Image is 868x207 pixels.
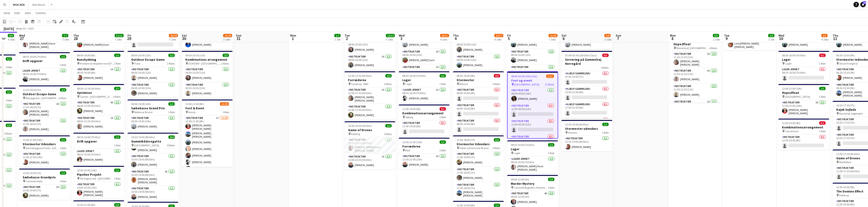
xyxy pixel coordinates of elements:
[59,96,66,100] span: 2 Roles
[399,71,450,103] div: 08:30-16:00 (7h30m)1/1Lager Lager1 RoleLager Jernet1A1/108:30-16:00 (7h30m)[PERSON_NAME]
[114,144,120,147] span: 1 Role
[24,11,31,15] span: Jobs
[73,149,124,164] app-card-role: Lager Jernet1/108:30-16:00 (7h30m)[PERSON_NAME]
[114,169,120,172] span: 1/1
[492,146,500,150] span: 3 Roles
[778,51,829,82] div: 08:30-16:00 (7h30m)0/1Lager Lager1 RoleLager Jernet0/108:30-16:00 (7h30m)
[344,128,395,132] h3: Game of Drones
[77,54,95,57] span: 08:00-16:00 (8h)
[114,54,120,57] span: 1/1
[439,115,446,119] span: 1 Role
[399,138,450,169] app-job-card: 12:00-22:00 (10h)1/1Forræderne Rold1 RoleInstruktør1A1/112:00-22:00 (10h)[PERSON_NAME]
[80,62,114,65] span: Hvidøre (Græsplæne ovre [PERSON_NAME][GEOGRAPHIC_DATA])
[34,10,48,16] a: Comms
[344,71,395,120] div: 12:00-17:30 (5h30m)2/2Forræderne Taastrup - KBH2 RolesInstruktør1A1/112:00-17:30 (5h30m)[PERSON_N...
[819,121,826,125] span: 0/1
[167,144,175,147] span: 4 Roles
[561,120,612,151] app-job-card: 12:30-19:00 (6h30m)1/1Stormester udendørs Horsens1 RoleInstruktør1/112:30-19:00 (6h30m)[PERSON_NAME]
[546,75,554,78] span: 5/11
[492,82,500,86] span: 3 Roles
[819,62,826,65] span: 1 Role
[128,106,178,110] h3: Sæbekasse Grand Prix
[344,137,395,154] app-card-role: Instruktør1/115:00-20:30 (5h30m)[PERSON_NAME] Have [PERSON_NAME] [PERSON_NAME]
[60,55,66,58] span: 1/1
[182,67,233,82] app-card-role: Instruktør1/109:30-20:30 (11h)[PERSON_NAME]
[19,118,70,134] app-card-role: Instruktør1/111:30-18:30 (7h)[PERSON_NAME]
[19,169,70,200] div: 13:00-20:00 (7h)1/1Sæbekasse Grandprix Comwell Holte1 RoleInstruktør3A1/113:00-20:00 (7h)[PERSON_...
[73,166,124,199] app-job-card: 10:00-20:00 (10h)1/1Pipeline Projekt Hindsgavl slot - [GEOGRAPHIC_DATA]1 RoleInstruktør1/110:00-2...
[60,88,66,92] span: 2/2
[131,135,155,139] span: 10:30-19:00 (8h30m)
[561,71,612,86] app-card-role: Hjælp Gammelrøj0/107:00-14:00 (7h)
[36,11,46,15] span: Comms
[778,67,829,82] app-card-role: Lager Jernet0/108:30-16:00 (7h30m)
[4,11,10,15] span: View
[185,102,204,106] span: 13:00-21:00 (8h)
[6,57,12,61] span: 1/1
[709,46,717,50] span: 4 Roles
[402,74,426,77] span: 08:30-16:00 (7h30m)
[839,62,858,65] span: Struer Energihal
[836,152,860,156] span: 11:00-17:30 (6h30m)
[439,149,446,152] span: 1 Role
[167,62,175,65] span: 2 Roles
[348,124,372,127] span: 15:00-20:30 (5h30m)
[73,133,124,164] app-job-card: 08:30-16:00 (7h30m)1/1Drift opgaver1 RoleLager Jernet1/108:30-16:00 (7h30m)[PERSON_NAME]
[399,87,450,103] app-card-role: Lager Jernet1A1/108:30-16:00 (7h30m)[PERSON_NAME]
[222,110,229,114] span: 1 Role
[778,57,829,62] h3: Lager
[19,92,70,96] h3: Outdoor Escape Game
[670,42,721,46] h3: Hope2float
[508,103,558,119] app-card-role: Instruktør0/112:00-00:00 (12h)
[778,119,829,150] div: 12:00-20:00 (8h)0/1Kombinationsarrangement Conventum1 RoleInstruktør0/112:00-20:00 (8h)
[508,88,558,103] app-card-role: Instruktør1/108:00-00:00 (16h)[PERSON_NAME]
[670,68,721,84] app-card-role: Instruktør3A1/111:30-22:30 (11h)[PERSON_NAME]
[113,95,120,98] span: 2 Roles
[351,132,360,136] span: Kolding
[548,178,554,181] span: 3/3
[561,51,612,118] app-job-card: 07:00-03:30 (20h30m) (Sun)0/5Servering på Gammelrøj Herregård5 RolesHjælp Gammelrøj0/107:00-14:00...
[836,54,855,57] span: 06:30-15:30 (9h)
[19,59,70,63] h3: Drift opgaver
[565,123,589,126] span: 12:30-19:00 (6h30m)
[220,102,229,106] span: 11/20
[399,49,450,65] app-card-role: Instruktør2A1/108:00-20:00 (12h)[PERSON_NAME] Dam
[128,154,178,169] app-card-role: Instruktør1/110:30-19:00 (8h30m)[PERSON_NAME]
[836,104,855,107] span: 10:30-17:30 (7h)
[839,160,851,164] span: Middelfart
[511,75,537,78] span: 08:00-00:00 (16h) (Sat)
[182,106,233,110] h3: Fest & Event
[778,100,829,117] app-card-role: Instruktør2A1/112:00-22:00 (10h)[PERSON_NAME] [PERSON_NAME]
[565,54,597,57] span: 07:00-03:30 (20h30m) (Sun)
[168,110,175,114] span: 1 Role
[548,151,554,155] span: 1 Role
[73,84,124,131] app-job-card: 08:00-13:30 (5h30m)2/2Optimizer Clarion - [GEOGRAPHIC_DATA]2 RolesInstruktør4A1/108:00-13:30 (5h3...
[114,177,120,180] span: 1 Role
[402,140,422,144] span: 12:00-22:00 (10h)
[439,82,446,86] span: 1 Role
[384,82,392,86] span: 2 Roles
[514,151,520,155] span: Lager
[778,125,829,129] h3: Kombinationsarrangement
[19,85,70,134] div: 11:30-18:30 (7h)2/2Outdoor Escape Game Borupgaard - [GEOGRAPHIC_DATA]2 RolesInstruktør2A1/111:30-...
[6,124,12,127] span: 5/5
[114,135,120,139] span: 1/1
[782,121,800,125] span: 12:00-20:00 (8h)
[385,74,392,77] span: 2/2
[460,146,489,150] span: Hotel Juhlsminde Strand
[344,154,395,170] app-card-role: Instruktør1A1/115:00-20:30 (5h30m)[PERSON_NAME]
[73,51,124,82] div: 08:00-16:00 (8h)1/1Bueskydning Hvidøre (Græsplæne ovre [PERSON_NAME][GEOGRAPHIC_DATA])1 RoleInstr...
[507,182,558,186] h3: Murder Mystery
[548,186,554,189] span: 1 Role
[670,84,721,99] app-card-role: Instruktør1/111:30-22:30 (11h)[PERSON_NAME]
[19,142,70,146] h3: Stormester Udendørs
[29,0,49,9] button: New Board
[114,87,120,90] span: 2/2
[508,119,558,134] app-card-role: Instruktør0/112:00-00:00 (12h)
[60,180,66,183] span: 1 Role
[385,124,392,127] span: 2/2
[670,35,721,103] div: 11:30-22:30 (11h)4/4Hope2float Marienlyst, [GEOGRAPHIC_DATA]4 RolesInstruktør2A1/111:30-22:30 (11...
